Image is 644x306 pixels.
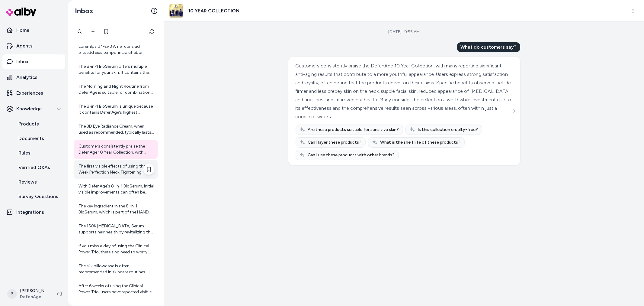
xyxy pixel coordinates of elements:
[18,149,30,157] p: Rules
[74,200,158,219] a: The key ingredient in the 8-in-1 BioSerum, which is part of the HAND CARE ROUTINE, is Defensins. ...
[20,288,47,294] p: [PERSON_NAME]
[78,183,154,195] div: With DefenAge's 8-in-1 BioSerum, initial visible improvements can often be seen in as little as o...
[16,105,42,112] p: Knowledge
[74,180,158,199] a: With DefenAge's 8-in-1 BioSerum, initial visible improvements can often be seen in as little as o...
[2,70,65,85] a: Analytics
[146,25,158,37] button: Refresh
[169,4,183,18] img: 10-year-collection-product.jpg
[74,279,158,299] a: After 6 weeks of using the Clinical Power Trio, users have reported visible improvements in sever...
[74,120,158,139] a: The 3D Eye Radiance Cream, when used as recommended, typically lasts for about 6 to 8 weeks. This...
[12,146,65,160] a: Rules
[511,107,518,115] button: See more
[2,86,65,100] a: Experiences
[16,74,37,81] p: Analytics
[78,103,154,116] div: The 8-in-1 BioSerum is unique because it contains DefenAge's highest concentration of defensin mo...
[74,140,158,159] a: Customers consistently praise the DefenAge 10 Year Collection, with many reporting significant an...
[2,54,65,69] a: Inbox
[16,90,43,97] p: Experiences
[12,117,65,131] a: Products
[2,23,65,37] a: Home
[74,80,158,99] a: The Morning and Night Routine from DefenAge is suitable for combination skin, as well as dry and ...
[78,263,154,275] div: The silk pillowcase is often recommended in skincare routines because it can be gentler on the sk...
[380,139,461,145] span: What is the shelf life of these products?
[74,100,158,119] a: The 8-in-1 BioSerum is unique because it contains DefenAge's highest concentration of defensin mo...
[6,8,36,16] img: alby Logo
[16,27,29,34] p: Home
[78,83,154,96] div: The Morning and Night Routine from DefenAge is suitable for combination skin, as well as dry and ...
[74,220,158,239] a: The 150K [MEDICAL_DATA] Serum supports hair health by revitalizing the environment around the hai...
[18,193,58,200] p: Survey Questions
[74,239,158,259] a: If you miss a day of using the Clinical Power Trio, there's no need to worry. Just resume your re...
[12,131,65,146] a: Documents
[78,163,154,175] div: The first visible effects of using the 6-Week Perfection Neck Tightening Cream typically include ...
[12,160,65,175] a: Verified Q&As
[2,205,65,220] a: Integrations
[457,42,520,52] div: What do customers say?
[308,127,399,133] span: Are these products suitable for sensitive skin?
[78,143,154,155] div: Customers consistently praise the DefenAge 10 Year Collection, with many reporting significant an...
[308,152,395,158] span: Can I use these products with other brands?
[18,135,44,142] p: Documents
[296,62,511,121] div: Customers consistently praise the DefenAge 10 Year Collection, with many reporting significant an...
[16,209,44,216] p: Integrations
[20,294,47,300] span: DefenAge
[74,40,158,59] a: LoremIps'd 1-si-3 AmeTcons ad elitsedd eius temporincid utlabor etdolore ma aliquae adm veni. Qui...
[389,29,420,35] div: [DATE] · 9:55 AM
[78,243,154,255] div: If you miss a day of using the Clinical Power Trio, there's no need to worry. Just resume your re...
[18,164,50,171] p: Verified Q&As
[308,139,362,145] span: Can I layer these products?
[78,123,154,135] div: The 3D Eye Radiance Cream, when used as recommended, typically lasts for about 6 to 8 weeks. This...
[87,25,99,37] button: Filter
[74,60,158,79] a: The 8-in-1 BioSerum offers multiple benefits for your skin. It contains the highest concentration...
[18,120,39,128] p: Products
[78,283,154,295] div: After 6 weeks of using the Clinical Power Trio, users have reported visible improvements in sever...
[12,189,65,204] a: Survey Questions
[16,42,33,50] p: Agents
[78,223,154,235] div: The 150K [MEDICAL_DATA] Serum supports hair health by revitalizing the environment around the hai...
[78,63,154,76] div: The 8-in-1 BioSerum offers multiple benefits for your skin. It contains the highest concentration...
[75,6,93,15] h2: Inbox
[78,44,154,56] div: LoremIps'd 1-si-3 AmeTcons ad elitsedd eius temporincid utlabor etdolore ma aliquae adm veni. Qui...
[18,178,37,186] p: Reviews
[2,39,65,53] a: Agents
[12,175,65,189] a: Reviews
[78,203,154,215] div: The key ingredient in the 8-in-1 BioSerum, which is part of the HAND CARE ROUTINE, is Defensins. ...
[188,7,239,15] h3: 10 YEAR COLLECTION
[2,102,65,116] button: Knowledge
[16,58,28,65] p: Inbox
[74,160,158,179] a: The first visible effects of using the 6-Week Perfection Neck Tightening Cream typically include ...
[418,127,478,133] span: Is this collection cruelty-free?
[74,259,158,279] a: The silk pillowcase is often recommended in skincare routines because it can be gentler on the sk...
[7,289,17,299] span: P
[4,284,52,304] button: P[PERSON_NAME]DefenAge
